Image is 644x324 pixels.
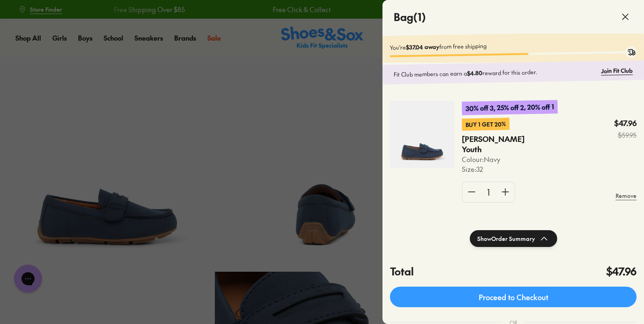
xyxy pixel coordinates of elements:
p: Buy 1 Get 20% [462,118,510,131]
a: Proceed to Checkout [390,287,637,307]
button: Gorgias live chat [5,3,33,31]
button: ShowOrder Summary [470,230,557,247]
p: 30% off 3, 25% off 2, 20% off 1 [462,100,558,115]
p: You're from free shipping [390,39,637,51]
s: $59.95 [614,130,637,140]
b: $4.80 [467,69,482,77]
div: 1 [481,182,496,202]
img: 4-475635.jpg [390,101,454,168]
h4: Total [390,264,414,279]
p: [PERSON_NAME] Youth [462,134,529,155]
a: Join Fit Club [601,66,633,75]
p: $47.96 [614,118,637,128]
h4: Bag ( 1 ) [394,9,426,25]
p: Colour: Navy [462,155,546,164]
p: Size : 32 [462,164,546,174]
b: $37.04 away [406,43,439,51]
h4: $47.96 [606,264,637,279]
p: Fit Club members can earn a reward for this order. [394,67,597,79]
